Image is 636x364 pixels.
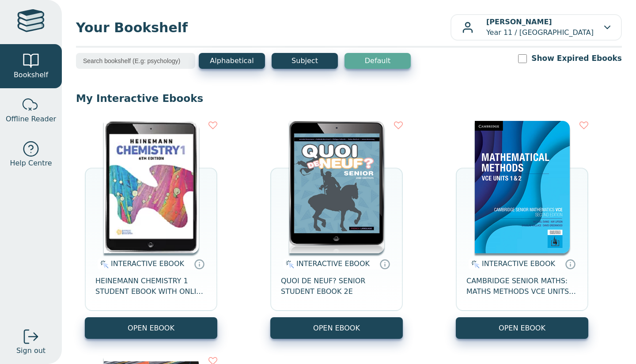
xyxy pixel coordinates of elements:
span: QUOI DE NEUF? SENIOR STUDENT EBOOK 2E [281,276,392,297]
label: Show Expired Ebooks [531,53,622,64]
p: My Interactive Ebooks [76,92,622,105]
span: INTERACTIVE EBOOK [296,259,370,268]
button: OPEN EBOOK [456,317,588,339]
button: OPEN EBOOK [270,317,403,339]
button: OPEN EBOOK [85,317,217,339]
a: Interactive eBooks are accessed online via the publisher’s portal. They contain interactive resou... [194,259,204,269]
img: interactive.svg [98,259,109,270]
span: Offline Reader [6,114,56,124]
span: INTERACTIVE EBOOK [111,259,184,268]
button: Default [344,53,411,69]
span: HEINEMANN CHEMISTRY 1 STUDENT EBOOK WITH ONLINE ASSESSMENT 6E [95,276,207,297]
img: 0b3c2c99-4463-4df4-a628-40244046fa74.png [475,121,570,253]
span: Your Bookshelf [76,18,450,38]
button: [PERSON_NAME]Year 11 / [GEOGRAPHIC_DATA] [450,14,622,41]
span: INTERACTIVE EBOOK [482,259,555,268]
button: Alphabetical [199,53,265,69]
span: Bookshelf [14,70,48,80]
p: Year 11 / [GEOGRAPHIC_DATA] [486,17,594,38]
b: [PERSON_NAME] [486,18,552,26]
a: Interactive eBooks are accessed online via the publisher’s portal. They contain interactive resou... [565,259,575,269]
span: Help Centre [10,158,52,169]
img: 55b0bbd1-a9d0-459c-af2a-580dbba9ab56.png [289,121,384,253]
button: Subject [272,53,338,69]
img: interactive.svg [469,259,480,270]
input: Search bookshelf (E.g: psychology) [76,53,195,69]
span: Sign out [16,345,45,356]
a: Interactive eBooks are accessed online via the publisher’s portal. They contain interactive resou... [379,259,390,269]
img: e0c8bbc0-3b19-4027-ad74-9769d299b2d1.png [104,121,199,253]
img: interactive.svg [283,259,294,270]
span: CAMBRIDGE SENIOR MATHS: MATHS METHODS VCE UNITS 1&2 EBOOK 2E [466,276,578,297]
